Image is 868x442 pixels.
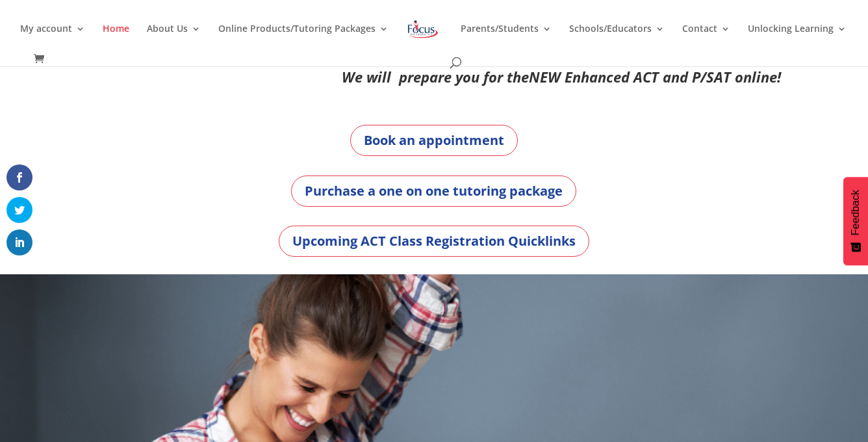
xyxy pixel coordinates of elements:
[342,67,529,86] em: We will prepare you for the
[103,24,129,55] a: Home
[279,226,589,257] a: Upcoming ACT Class Registration Quicklinks
[682,24,730,55] a: Contact
[529,67,781,86] em: NEW Enhanced ACT and P/SAT online!
[20,24,85,55] a: My account
[406,18,440,41] img: Focus on Learning
[147,24,201,55] a: About Us
[843,177,868,265] button: Feedback - Show survey
[291,175,576,207] a: Purchase a one on one tutoring package
[461,24,552,55] a: Parents/Students
[218,24,389,55] a: Online Products/Tutoring Packages
[850,190,862,235] span: Feedback
[748,24,847,55] a: Unlocking Learning
[350,125,518,156] a: Book an appointment
[569,24,665,55] a: Schools/Educators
